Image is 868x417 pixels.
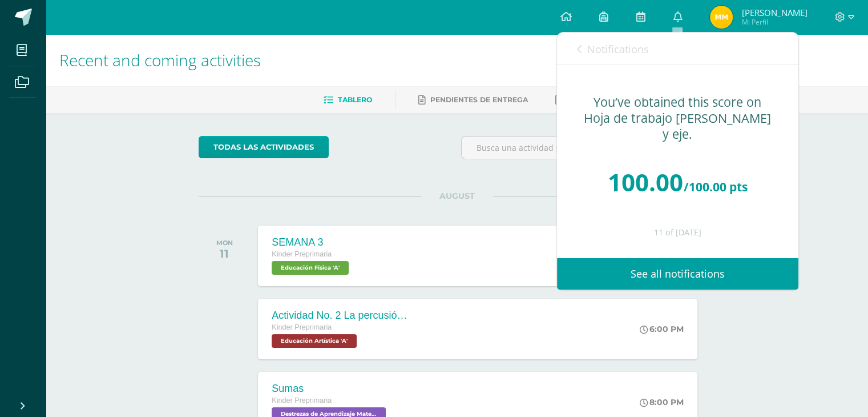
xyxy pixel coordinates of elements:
span: Mi Perfil [741,17,807,27]
img: 9b8870a00c33ea12cd818e368603c848.png [710,6,733,29]
span: 53 [684,42,694,54]
a: Entregadas [555,91,618,109]
span: Educación Física 'A' [272,261,349,275]
span: Pendientes de entrega [430,95,528,104]
a: Pendientes de entrega [418,91,528,109]
div: 6:00 PM [640,324,684,334]
span: 100.00 [608,166,683,198]
span: unread notifications [684,42,778,54]
span: Recent and coming activities [59,49,261,71]
div: Sumas [272,383,389,395]
div: 8:00 PM [640,397,684,407]
div: 11 [216,247,233,260]
span: Notifications [587,42,649,56]
div: SEMANA 3 [272,236,352,248]
span: [PERSON_NAME] [741,7,807,18]
a: todas las Actividades [199,136,329,158]
a: See all notifications [557,258,798,290]
span: AUGUST [421,191,493,201]
input: Busca una actividad próxima aquí... [462,137,714,159]
div: Actividad No. 2 La percusión rítmica corporal en salón de clases. [272,310,409,322]
span: Tablero [338,95,372,104]
div: You’ve obtained this score on [580,94,776,142]
div: MON [216,239,233,247]
div: 11 of [DATE] [580,228,776,238]
span: /100.00 pts [684,179,748,195]
span: Hoja de trabajo [PERSON_NAME] y eje. [584,110,771,142]
span: Kinder Preprimaria [272,250,332,258]
span: Kinder Preprimaria [272,323,332,331]
span: Educación Artística 'A' [272,334,357,348]
span: Kinder Preprimaria [272,396,332,404]
a: Tablero [324,91,372,109]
